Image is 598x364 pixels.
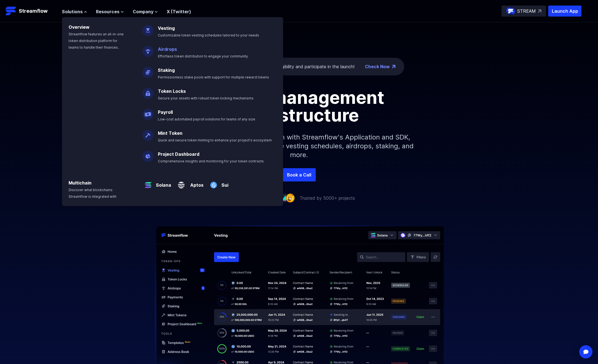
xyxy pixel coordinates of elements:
[69,180,92,186] a: Multichain
[69,24,90,30] a: Overview
[365,63,390,70] a: Check Now
[142,41,153,57] img: Airdrops
[62,8,87,15] button: Solutions
[180,124,418,168] p: Simplify your token distribution with Streamflow's Application and SDK, offering access to custom...
[214,63,354,70] div: Check eligibility and participate in the launch!
[158,159,264,163] span: Comprehensive insights and monitoring for your token contracts
[158,33,259,37] span: Customizable token vesting schedules tailored to your needs
[154,177,171,188] a: Solana
[142,146,153,162] img: Project Dashboard
[6,6,17,17] img: Streamflow Logo
[208,175,219,191] img: Sui
[69,32,124,49] span: Streamflow features an all-in-one token distribution platform for teams to handle their finances.
[219,177,228,188] a: Sui
[158,88,186,94] a: Token Locks
[158,117,255,121] span: Low-cost automated payroll solutions for teams of any size
[286,194,295,202] img: company-9
[579,345,592,358] div: Open Intercom Messenger
[283,168,316,181] a: Book a Call
[142,125,153,141] img: Mint Token
[158,138,272,142] span: Quick and secure token minting to enhance your project's ecosystem
[548,6,581,17] button: Launch App
[176,175,187,191] img: Aptos
[158,75,269,79] span: Permissionless stake pools with support for multiple reward tokens
[538,9,541,13] img: top-right-arrow.svg
[6,6,56,17] a: Streamflow
[158,151,199,157] a: Project Dashboard
[506,7,515,15] img: streamflow-logo-circle.png
[158,109,173,115] a: Payroll
[158,25,175,31] a: Vesting
[158,67,175,73] a: Staking
[517,8,536,14] p: STREAM
[69,188,116,199] span: Discover what blockchains Streamflow is integrated with
[158,96,254,100] span: Secure your assets with robust token locking mechanisms
[19,7,48,15] p: Streamflow
[158,54,248,58] span: Effortless token distribution to engage your community
[392,65,395,68] img: top-right-arrow.png
[158,46,177,52] a: Airdrops
[175,89,424,124] h1: Token management infrastructure
[502,6,546,17] a: STREAM
[167,9,191,14] a: X (Twitter)
[142,20,153,36] img: Vesting
[142,83,153,99] img: Token Locks
[133,8,153,15] span: Company
[142,175,154,191] img: Solana
[142,104,153,120] img: Payroll
[142,62,153,78] img: Staking
[62,8,83,15] span: Solutions
[96,8,119,15] span: Resources
[187,177,203,188] a: Aptos
[300,195,355,201] p: Trusted by 5000+ projects
[158,130,182,136] a: Mint Token
[280,194,289,202] img: company-8
[96,8,124,15] button: Resources
[133,8,158,15] button: Company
